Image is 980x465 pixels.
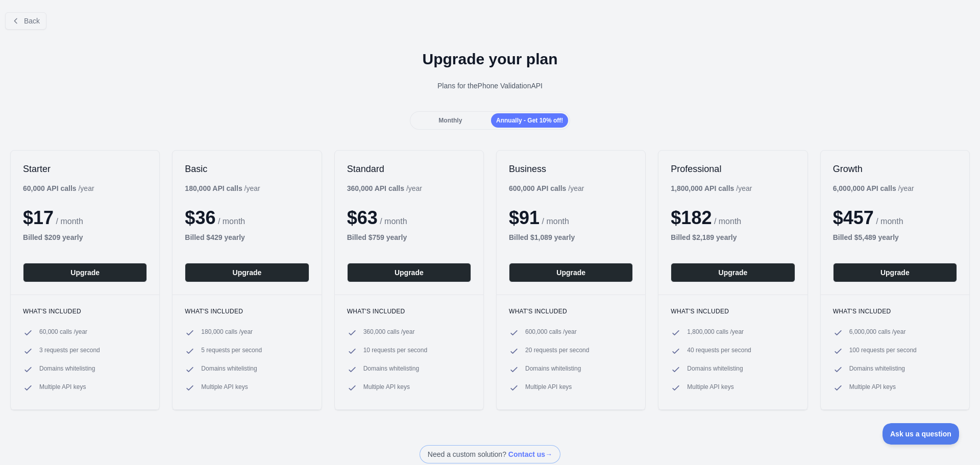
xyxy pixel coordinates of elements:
div: / year [671,183,752,193]
span: $ 182 [671,207,712,228]
iframe: Toggle Customer Support [883,423,960,445]
div: / year [347,183,422,193]
h2: Professional [671,163,795,175]
b: 600,000 API calls [509,184,566,192]
h2: Standard [347,163,471,175]
b: 1,800,000 API calls [671,184,734,192]
div: / year [509,183,584,193]
b: 360,000 API calls [347,184,404,192]
h2: Business [509,163,633,175]
span: $ 91 [509,207,540,228]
